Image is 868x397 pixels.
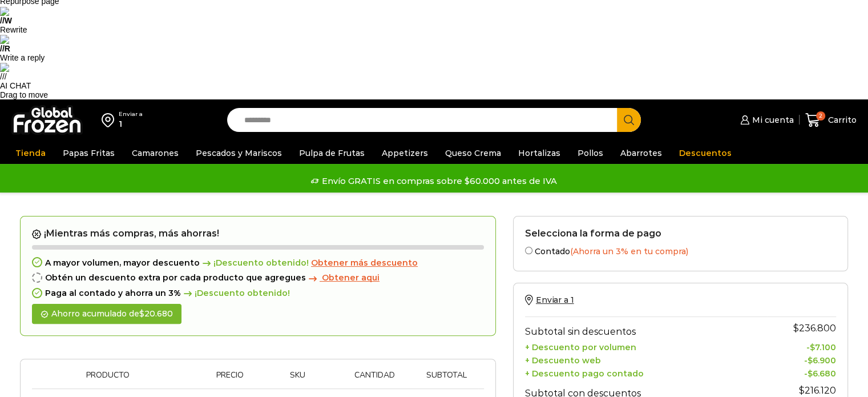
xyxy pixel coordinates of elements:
div: Enviar a [119,110,143,118]
td: - [768,353,836,366]
a: Obtener más descuento [311,258,418,268]
a: Appetizers [376,142,434,164]
span: $ [808,368,813,379]
span: (Ahorra un 3% en tu compra) [570,246,688,256]
span: Obtener más descuento [311,258,418,268]
a: Descuentos [673,142,737,164]
span: $ [799,385,805,396]
th: Sku [261,371,334,388]
span: ¡Descuento obtenido! [200,258,309,268]
th: Precio [199,371,261,388]
a: Pescados y Mariscos [190,142,288,164]
img: address-field-icon.svg [102,110,119,130]
a: Tienda [10,142,51,164]
span: ¡Descuento obtenido! [181,288,290,298]
a: Abarrotes [615,142,668,164]
bdi: 216.120 [799,385,836,396]
a: Camarones [126,142,184,164]
span: Enviar a 1 [536,295,574,305]
a: Obtener aqui [306,273,380,283]
div: Ahorro acumulado de [32,304,181,324]
span: Mi cuenta [749,114,794,126]
a: Papas Fritas [57,142,120,164]
td: - [768,340,836,353]
div: Paga al contado y ahorra un 3% [32,288,484,298]
span: Carrito [825,114,857,126]
th: + Descuento por volumen [525,340,768,353]
span: 2 [816,111,825,121]
th: Cantidad [334,371,415,388]
bdi: 6.680 [808,368,836,379]
a: Pulpa de Frutas [293,142,370,164]
bdi: 20.680 [139,308,173,319]
span: $ [808,355,813,366]
a: Mi cuenta [737,109,793,131]
button: Search button [617,108,641,132]
bdi: 236.800 [793,323,836,334]
span: $ [810,342,815,352]
a: 2 Carrito [805,107,857,134]
span: $ [793,323,799,334]
th: + Descuento web [525,353,768,366]
h2: Selecciona la forma de pago [525,228,836,239]
a: Enviar a 1 [525,295,574,305]
div: A mayor volumen, mayor descuento [32,258,484,268]
th: + Descuento pago contado [525,366,768,379]
th: Producto [80,371,200,388]
th: Subtotal sin descuentos [525,317,768,340]
div: 1 [119,118,143,130]
span: Obtener aqui [322,272,380,283]
bdi: 6.900 [808,355,836,366]
a: Hortalizas [512,142,566,164]
th: Subtotal [415,371,478,388]
a: Queso Crema [439,142,507,164]
div: Obtén un descuento extra por cada producto que agregues [32,273,484,283]
h2: ¡Mientras más compras, más ahorras! [32,228,484,239]
input: Contado(Ahorra un 3% en tu compra) [525,247,532,254]
td: - [768,366,836,379]
bdi: 7.100 [810,342,836,352]
span: $ [139,308,144,319]
a: Pollos [572,142,609,164]
label: Contado [525,244,836,256]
